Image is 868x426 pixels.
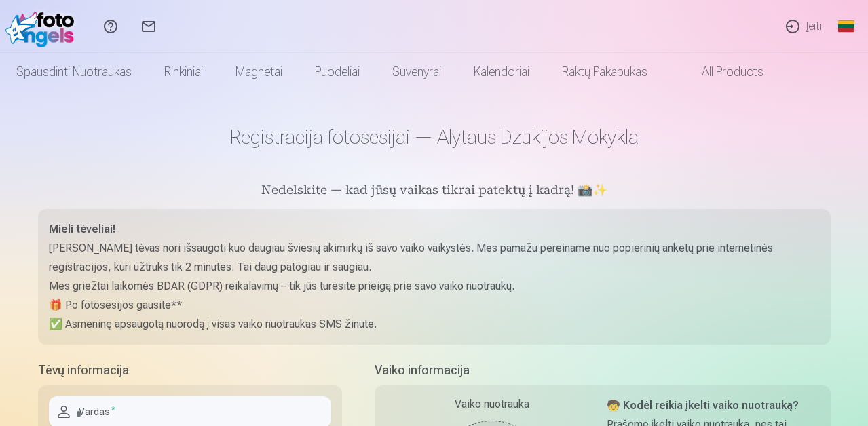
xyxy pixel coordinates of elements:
[546,53,664,91] a: Raktų pakabukas
[148,53,219,91] a: Rinkiniai
[219,53,299,91] a: Magnetai
[664,53,780,91] a: All products
[457,53,546,91] a: Kalendoriai
[607,399,799,412] strong: 🧒 Kodėl reikia įkelti vaiko nuotrauką?
[49,239,820,277] p: [PERSON_NAME] tėvas nori išsaugoti kuo daugiau šviesių akimirkų iš savo vaiko vaikystės. Mes pama...
[38,182,831,201] h5: Nedelskite — kad jūsų vaikas tikrai patektų į kadrą! 📸✨
[49,315,820,334] p: ✅ Asmeninę apsaugotą nuorodą į visas vaiko nuotraukas SMS žinute.
[49,277,820,296] p: Mes griežtai laikomės BDAR (GDPR) reikalavimų – tik jūs turėsite prieigą prie savo vaiko nuotraukų.
[385,396,599,412] div: Vaiko nuotrauka
[49,296,820,315] p: 🎁 Po fotosesijos gausite**
[49,222,115,235] strong: Mieli tėveliai!
[5,5,81,47] img: /fa2
[38,125,831,149] h1: Registracija fotosesijai — Alytaus Dzūkijos Mokykla
[376,53,457,91] a: Suvenyrai
[299,53,376,91] a: Puodeliai
[375,361,831,380] h5: Vaiko informacija
[38,361,342,380] h5: Tėvų informacija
